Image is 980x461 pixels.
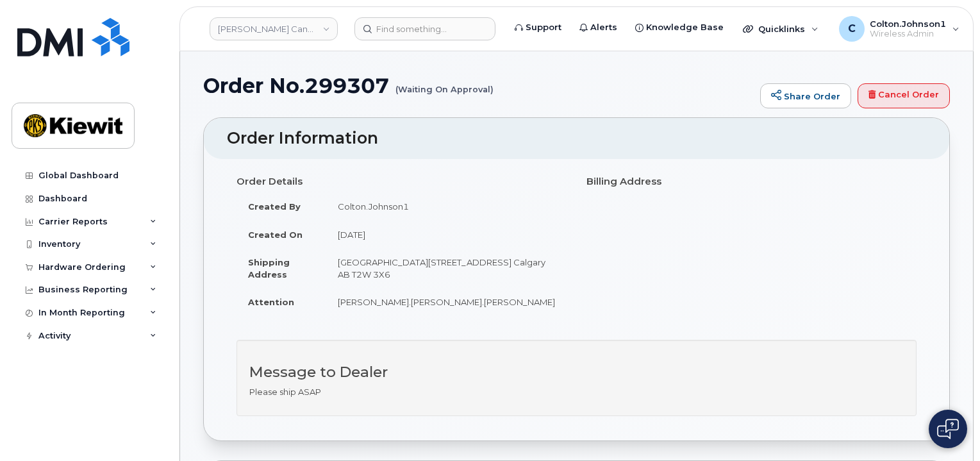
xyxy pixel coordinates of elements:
[227,130,926,147] h2: Order Information
[249,364,904,380] h3: Message to Dealer
[248,297,294,307] strong: Attention
[248,201,301,212] strong: Created By
[249,386,904,398] p: Please ship ASAP
[586,176,917,187] h4: Billing Address
[326,288,567,316] td: [PERSON_NAME].[PERSON_NAME].[PERSON_NAME]
[326,248,567,288] td: [GEOGRAPHIC_DATA][STREET_ADDRESS] Calgary AB T2W 3X6
[237,176,567,187] h4: Order Details
[248,257,290,280] strong: Shipping Address
[858,83,950,109] a: Cancel Order
[395,74,494,94] small: (Waiting On Approval)
[326,192,567,221] td: Colton.Johnson1
[937,419,959,439] img: Open chat
[326,221,567,249] td: [DATE]
[248,230,303,240] strong: Created On
[760,83,851,109] a: Share Order
[203,74,754,97] h1: Order No.299307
